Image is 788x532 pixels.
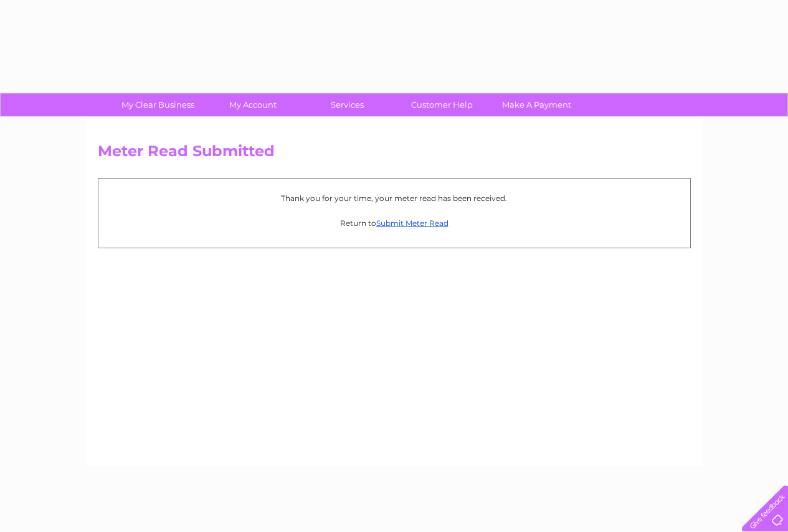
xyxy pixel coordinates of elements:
a: Services [296,93,399,116]
a: Make A Payment [485,93,588,116]
a: My Clear Business [107,93,209,116]
a: Customer Help [391,93,493,116]
h2: Meter Read Submitted [98,142,691,166]
a: My Account [201,93,304,116]
a: Submit Meter Read [376,218,449,228]
p: Return to [105,217,684,229]
p: Thank you for your time, your meter read has been received. [105,192,684,204]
